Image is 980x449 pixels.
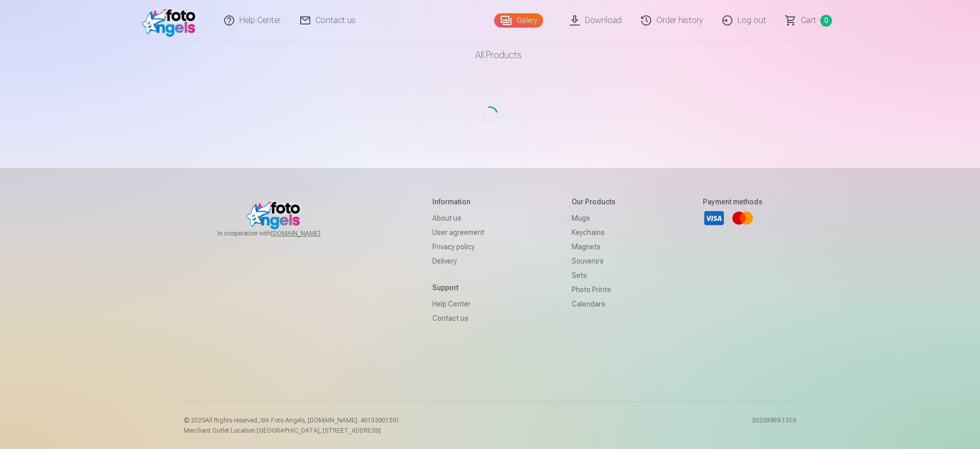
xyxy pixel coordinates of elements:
[572,211,616,225] a: Mugs
[432,282,484,293] h5: Support
[703,207,725,229] a: Visa
[217,229,345,238] span: In cooperation with
[572,268,616,282] a: Sets
[432,197,484,207] h5: Information
[142,4,201,37] img: /fa1
[703,197,763,207] h5: Payment methods
[184,416,400,424] p: © 2025 All Rights reserved. ,
[260,417,400,424] span: SIA Foto Angels, [DOMAIN_NAME]. 40103901591
[572,254,616,268] a: Souvenirs
[494,13,543,28] a: Gallery
[432,240,484,254] a: Privacy policy
[271,229,345,238] a: [DOMAIN_NAME]
[432,225,484,240] a: User agreement
[432,211,484,225] a: About us
[447,41,534,69] a: All products
[752,416,796,435] p: 20250909.1316
[572,197,616,207] h5: Our products
[572,282,616,297] a: Photo prints
[432,311,484,325] a: Contact us
[432,297,484,311] a: Help Center
[572,225,616,240] a: Keychains
[432,254,484,268] a: Delivery
[184,427,400,435] p: Merchant Outlet Location [GEOGRAPHIC_DATA], [STREET_ADDRESS]
[572,240,616,254] a: Magnets
[731,207,754,229] a: Mastercard
[820,15,832,27] span: 0
[801,14,816,27] span: Сart
[572,297,616,311] a: Calendars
